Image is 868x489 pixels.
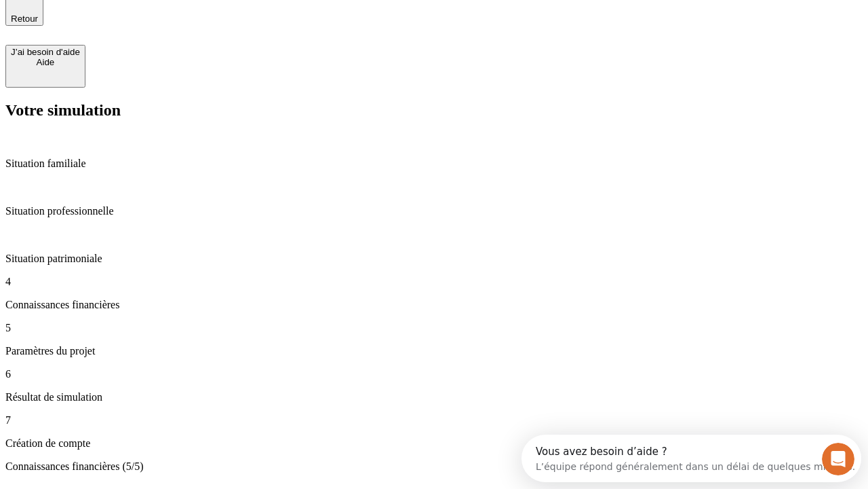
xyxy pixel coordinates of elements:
p: 5 [5,322,863,334]
h2: Votre simulation [5,101,863,120]
div: Aide [11,57,80,67]
p: Situation familiale [5,158,863,170]
p: Création de compte [5,437,863,450]
p: Connaissances financières (5/5) [5,460,863,473]
p: 6 [5,368,863,380]
p: Situation patrimoniale [5,253,863,265]
div: Vous avez besoin d’aide ? [14,12,334,22]
p: Paramètres du projet [5,345,863,357]
button: J’ai besoin d'aideAide [5,45,85,88]
div: J’ai besoin d'aide [11,47,80,57]
iframe: Intercom live chat discovery launcher [521,435,861,482]
div: L’équipe répond généralement dans un délai de quelques minutes. [14,22,334,37]
p: Résultat de simulation [5,391,863,403]
p: 4 [5,276,863,288]
span: Retour [11,14,38,24]
div: Ouvrir le Messenger Intercom [5,5,374,43]
p: Situation professionnelle [5,205,863,217]
p: 7 [5,414,863,427]
iframe: Intercom live chat [822,443,854,475]
p: Connaissances financières [5,299,863,311]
